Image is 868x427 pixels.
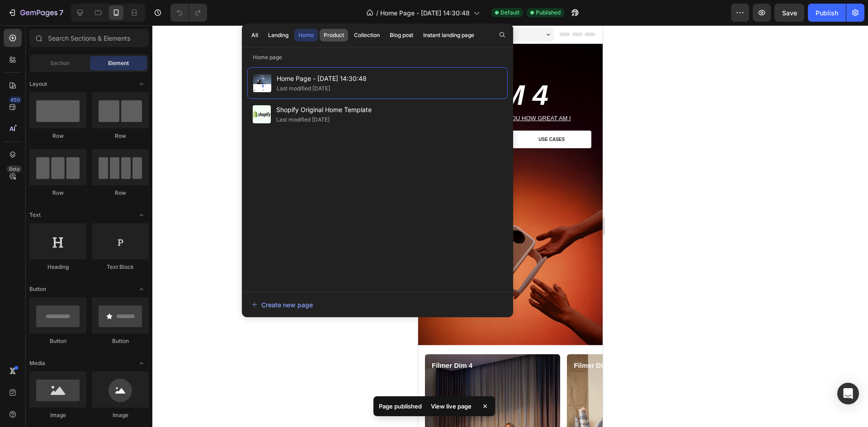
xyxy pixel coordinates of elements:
div: Beta [7,165,22,173]
h2: Filmer Dim 4 [155,335,278,346]
div: View live page [425,400,477,413]
button: Home [294,29,318,42]
button: Blog post [386,29,417,42]
span: Element [108,59,129,67]
div: Instant landing page [423,31,474,39]
button: Instant landing page [419,29,478,42]
span: Shopify Original Home Template [276,104,372,115]
span: Media [29,359,45,367]
span: Section [50,59,70,67]
p: Home page [242,53,513,62]
div: Last modified [DATE] [277,84,330,93]
div: Home [298,31,314,39]
div: Undo/Redo [170,4,207,22]
a: Use cases [94,105,174,123]
span: / [376,8,378,18]
h2: Dim 4 [7,55,178,85]
p: I must explain to you how great am i [32,89,152,97]
h2: Filmer Dim 4 [13,335,136,346]
div: Row [29,189,86,197]
div: Image [29,411,86,419]
span: Published [536,9,561,17]
strong: Use cases [120,112,146,117]
span: Default [500,9,519,17]
div: Landing [268,31,288,39]
div: Row [92,189,149,197]
div: Product [324,31,344,39]
div: Text Block [92,263,149,271]
button: Publish [808,4,846,22]
a: Order now [11,105,91,123]
span: Layout [29,80,47,88]
span: Save [782,9,797,17]
div: Create new page [251,300,313,310]
input: Search Sections & Elements [29,29,149,47]
div: Last modified [DATE] [276,115,330,124]
span: Text [29,211,41,219]
div: Blog post [390,31,413,39]
div: Collection [354,31,380,39]
strong: Order now [37,112,65,117]
span: Toggle open [134,208,149,222]
p: 7 [59,7,63,18]
div: Heading [29,263,86,271]
p: Page published [379,402,422,411]
div: All [251,31,258,39]
span: Home Page - [DATE] 14:30:48 [277,73,367,84]
span: Toggle open [134,282,149,296]
div: Publish [816,8,838,18]
div: Row [29,132,86,140]
button: Collection [350,29,384,42]
button: Save [774,4,804,22]
span: Toggle open [134,356,149,371]
span: Toggle open [134,77,149,91]
div: Button [92,337,149,345]
button: All [247,29,262,42]
button: Landing [264,29,292,42]
span: Home Page - [DATE] 14:30:48 [380,8,470,18]
div: Button [29,337,86,345]
span: Button [29,285,46,293]
div: Row [92,132,149,140]
button: Product [320,29,348,42]
div: Open Intercom Messenger [837,383,859,404]
div: 450 [9,96,22,103]
button: 7 [4,4,67,22]
span: Mobile ( 408 px) [52,5,91,14]
button: Create new page [251,296,504,314]
div: Image [92,411,149,419]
